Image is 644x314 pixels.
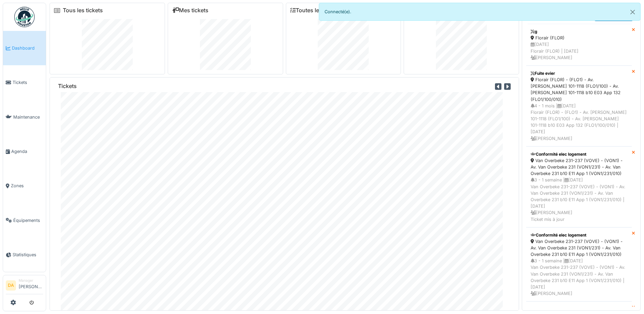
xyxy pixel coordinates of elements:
[3,169,46,203] a: Zones
[6,278,43,294] a: DA Manager[PERSON_NAME]
[531,157,627,177] div: Van Overbeke 231-237 (VOVE) - (VON1) - Av. Van Overbeke 231 (VON1/231) - Av. Van Overbeke 231 b10...
[13,251,43,258] span: Statistiques
[531,41,627,61] div: [DATE] Florair (FLOR) | [DATE] [PERSON_NAME]
[13,114,43,120] span: Maintenance
[531,29,627,35] div: g
[172,7,208,14] a: Mes tickets
[531,103,627,142] div: 4 - 1 mois | [DATE] Florair (FLOR) - (FLO1) - Av. [PERSON_NAME] 101-1118 (FLO1/100) - Av. [PERSON...
[58,83,77,89] h6: Tickets
[13,217,43,224] span: Équipements
[526,146,632,227] a: Conformité elec logement Van Overbeke 231-237 (VOVE) - (VON1) - Av. Van Overbeke 231 (VON1/231) -...
[3,134,46,169] a: Agenda
[19,278,43,293] li: [PERSON_NAME]
[531,70,627,76] div: Fuite evier
[3,31,46,65] a: Dashboard
[290,7,341,14] a: Toutes les tâches
[19,278,43,283] div: Manager
[6,280,16,291] li: DA
[526,66,632,146] a: Fuite evier Florair (FLOR) - (FLO1) - Av. [PERSON_NAME] 101-1118 (FLO1/100) - Av. [PERSON_NAME] 1...
[3,203,46,238] a: Équipements
[526,227,632,302] a: Conformité elec logement Van Overbeke 231-237 (VOVE) - (VON1) - Av. Van Overbeke 231 (VON1/231) -...
[531,232,627,238] div: Conformité elec logement
[531,238,627,258] div: Van Overbeke 231-237 (VOVE) - (VON1) - Av. Van Overbeke 231 (VON1/231) - Av. Van Overbeke 231 b10...
[625,3,640,21] button: Close
[12,45,43,51] span: Dashboard
[63,7,103,14] a: Tous les tickets
[3,238,46,272] a: Statistiques
[11,148,43,155] span: Agenda
[13,79,43,86] span: Tickets
[14,7,35,27] img: Badge_color-CXgf-gQk.svg
[526,24,632,66] a: g Florair (FLOR) [DATE]Florair (FLOR) | [DATE] [PERSON_NAME]
[319,3,641,21] div: Connecté(e).
[531,177,627,222] div: 3 - 1 semaine | [DATE] Van Overbeke 231-237 (VOVE) - (VON1) - Av. Van Overbeke 231 (VON1/231) - A...
[11,182,43,189] span: Zones
[531,258,627,297] div: 3 - 1 semaine | [DATE] Van Overbeke 231-237 (VOVE) - (VON1) - Av. Van Overbeke 231 (VON1/231) - A...
[3,100,46,134] a: Maintenance
[531,306,627,312] div: Problème
[3,65,46,100] a: Tickets
[531,151,627,157] div: Conformité elec logement
[531,76,627,103] div: Florair (FLOR) - (FLO1) - Av. [PERSON_NAME] 101-1118 (FLO1/100) - Av. [PERSON_NAME] 101-1118 b10 ...
[531,35,627,41] div: Florair (FLOR)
